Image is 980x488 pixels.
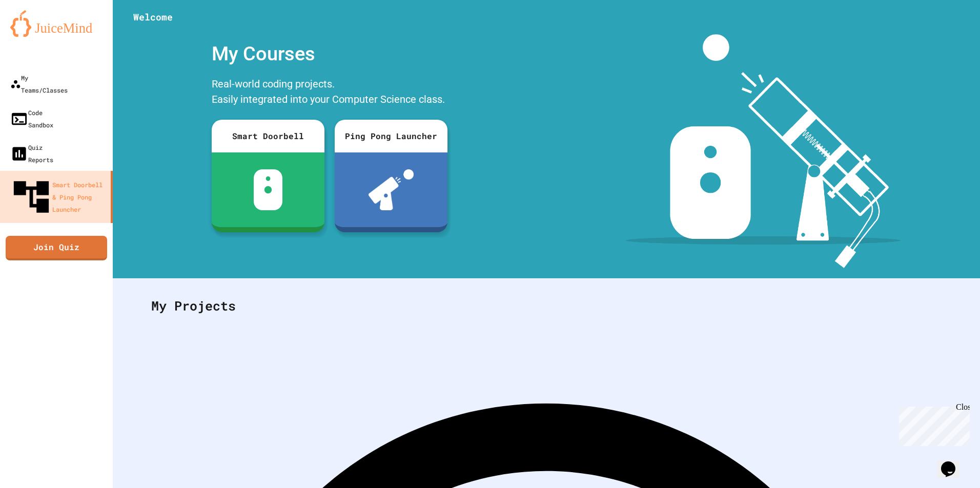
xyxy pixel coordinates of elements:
[212,120,324,152] div: Smart Doorbell
[335,120,447,152] div: Ping Pong Launcher
[895,403,970,446] iframe: chat widget
[10,106,53,131] div: Code Sandbox
[141,286,952,326] div: My Projects
[10,141,53,166] div: Quiz Reports
[207,74,453,112] div: Real-world coding projects. Easily integrated into your Computer Science class.
[10,72,68,96] div: My Teams/Classes
[626,34,901,268] img: banner-image-my-projects.png
[207,34,453,74] div: My Courses
[937,447,970,478] iframe: chat widget
[10,176,107,218] div: Smart Doorbell & Ping Pong Launcher
[254,169,283,210] img: sdb-white.svg
[4,4,71,65] div: Chat with us now!Close
[6,236,107,260] a: Join Quiz
[10,10,103,37] img: logo-orange.svg
[369,169,414,210] img: ppl-with-ball.png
